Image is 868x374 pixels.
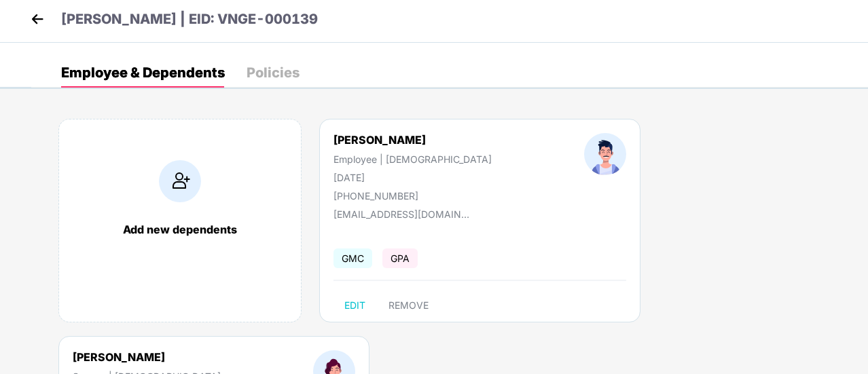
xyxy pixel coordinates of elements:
[73,223,287,236] div: Add new dependents
[61,9,318,30] p: [PERSON_NAME] | EID: VNGE-000139
[73,350,221,364] div: [PERSON_NAME]
[159,160,201,202] img: addIcon
[61,66,225,79] div: Employee & Dependents
[333,208,469,220] div: [EMAIL_ADDRESS][DOMAIN_NAME]
[333,133,492,147] div: [PERSON_NAME]
[333,172,492,183] div: [DATE]
[333,248,372,268] span: GMC
[247,66,300,79] div: Policies
[333,295,376,316] button: EDIT
[333,190,492,202] div: [PHONE_NUMBER]
[388,300,429,311] span: REMOVE
[584,133,626,175] img: profileImage
[333,153,492,165] div: Employee | [DEMOGRAPHIC_DATA]
[382,248,418,268] span: GPA
[344,300,365,311] span: EDIT
[27,9,48,29] img: back
[378,295,439,316] button: REMOVE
